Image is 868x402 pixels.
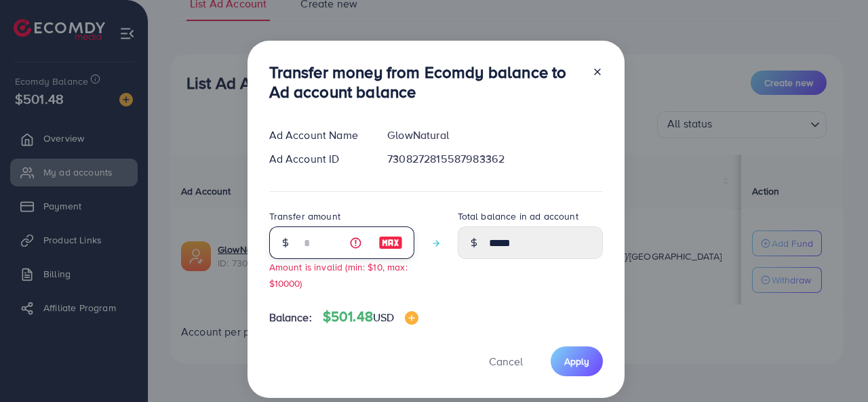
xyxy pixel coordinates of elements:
h4: $501.48 [323,308,419,325]
label: Transfer amount [269,209,340,223]
label: Total balance in ad account [458,209,578,223]
iframe: Chat [810,341,858,392]
div: Ad Account Name [258,127,377,143]
span: Apply [564,355,589,368]
span: Balance: [269,310,312,325]
div: Ad Account ID [258,151,377,167]
button: Cancel [472,346,540,376]
h3: Transfer money from Ecomdy balance to Ad account balance [269,62,581,102]
button: Apply [551,346,603,376]
small: Amount is invalid (min: $10, max: $10000) [269,260,408,289]
span: USD [373,310,394,325]
div: 7308272815587983362 [376,151,613,167]
span: Cancel [489,354,523,369]
div: GlowNatural [376,127,613,143]
img: image [405,311,418,325]
img: image [378,235,403,251]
